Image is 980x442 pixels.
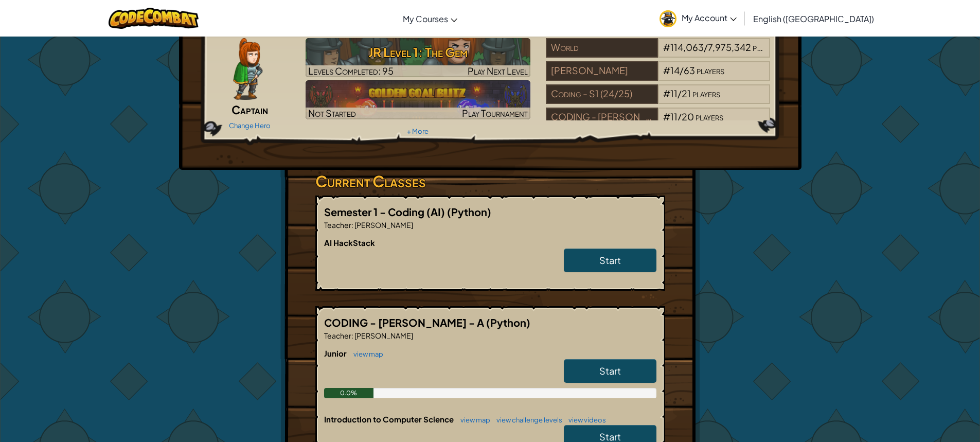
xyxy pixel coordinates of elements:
span: (Python) [447,205,491,218]
span: / [704,41,708,53]
div: 0.0% [324,388,374,398]
img: CodeCombat logo [109,8,199,29]
span: My Courses [403,13,448,24]
h3: JR Level 1: The Gem [306,41,530,64]
span: Not Started [308,107,356,119]
span: players [692,87,720,99]
span: Captain [231,102,268,117]
a: view map [348,350,383,358]
span: # [663,87,670,99]
span: [PERSON_NAME] [353,220,413,229]
a: view map [455,416,490,424]
span: Play Next Level [468,65,528,77]
a: + More [407,127,429,135]
span: Levels Completed: 95 [308,65,394,77]
a: view videos [563,416,606,424]
a: Change Hero [229,121,271,130]
span: / [680,64,684,76]
h3: Current Classes [315,170,665,193]
img: captain-pose.png [233,38,262,100]
span: Semester 1 - Coding (AI) [324,205,447,218]
span: # [663,41,670,53]
a: English ([GEOGRAPHIC_DATA]) [748,5,879,32]
span: players [753,41,780,53]
a: My Courses [398,5,462,32]
a: view challenge levels [491,416,562,424]
a: My Account [654,2,742,34]
span: Play Tournament [462,107,528,119]
a: [PERSON_NAME]#14/63players [546,71,771,83]
span: Teacher [324,220,351,229]
span: CODING - [PERSON_NAME] - A [324,316,486,329]
span: 20 [682,111,694,122]
span: # [663,111,670,122]
a: Start [564,249,656,272]
img: JR Level 1: The Gem [306,38,530,77]
img: Golden Goal [306,80,530,119]
span: 63 [684,64,695,76]
span: Introduction to Computer Science [324,414,455,424]
span: Start [599,254,621,266]
span: 114,063 [670,41,704,53]
div: World [546,38,658,58]
span: 7,975,342 [708,41,751,53]
a: Play Next Level [306,38,530,77]
span: Junior [324,348,348,358]
span: # [663,64,670,76]
a: Not StartedPlay Tournament [306,80,530,119]
a: Coding - S1 (24/25)#11/21players [546,94,771,106]
span: 11 [670,87,678,99]
span: / [678,111,682,122]
div: Coding - S1 (24/25) [546,84,658,104]
span: 14 [670,64,680,76]
span: : [351,220,353,229]
span: / [678,87,682,99]
a: World#114,063/7,975,342players [546,48,771,60]
span: players [697,64,724,76]
img: avatar [660,10,676,27]
span: My Account [682,12,737,23]
span: [PERSON_NAME] [353,331,413,340]
span: 21 [682,87,691,99]
a: CODING - [PERSON_NAME] - A#11/20players [546,117,771,129]
span: players [696,111,723,122]
span: Start [599,365,621,377]
span: English ([GEOGRAPHIC_DATA]) [753,13,874,24]
span: (Python) [486,316,530,329]
div: [PERSON_NAME] [546,61,658,81]
div: CODING - [PERSON_NAME] - A [546,108,658,127]
span: : [351,331,353,340]
span: AI HackStack [324,238,375,247]
span: Teacher [324,331,351,340]
span: 11 [670,111,678,122]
